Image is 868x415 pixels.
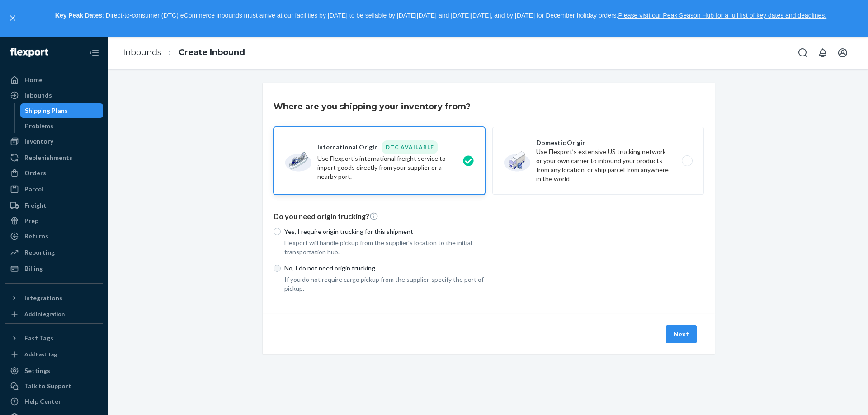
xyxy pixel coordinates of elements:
[5,182,103,196] a: Parcel
[8,14,17,23] button: close,
[10,48,48,57] img: Flexport logo
[284,227,485,236] p: Yes, I require origin trucking for this shipment
[284,275,485,293] p: If you do not require cargo pickup from the supplier, specify the port of pickup.
[274,228,281,235] input: Yes, I require origin trucking for this shipment
[24,201,47,210] div: Freight
[618,12,826,19] a: Please visit our Peak Season Hub for a full list of key dates and deadlines.
[116,39,252,66] ol: breadcrumbs
[5,166,103,180] a: Orders
[24,216,38,225] div: Prep
[814,44,832,62] button: Open notifications
[24,310,65,318] div: Add Integration
[794,44,812,62] button: Open Search Box
[24,397,61,406] div: Help Center
[24,264,43,273] div: Billing
[24,366,50,375] div: Settings
[274,265,281,272] input: No, I do not need origin trucking
[22,8,860,23] p: : Direct-to-consumer (DTC) eCommerce inbounds must arrive at our facilities by [DATE] to be sella...
[5,245,103,260] a: Reporting
[5,291,103,305] button: Integrations
[85,44,103,62] button: Close Navigation
[55,12,102,19] strong: Key Peak Dates
[24,248,55,257] div: Reporting
[5,73,103,87] a: Home
[24,334,53,343] div: Fast Tags
[20,6,38,14] span: Chat
[123,47,161,57] a: Inbounds
[24,382,71,391] div: Talk to Support
[5,394,103,409] a: Help Center
[20,103,104,118] a: Shipping Plans
[5,214,103,228] a: Prep
[24,294,62,303] div: Integrations
[24,168,46,177] div: Orders
[25,106,68,115] div: Shipping Plans
[20,119,104,133] a: Problems
[834,44,852,62] button: Open account menu
[5,331,103,345] button: Fast Tags
[25,121,53,131] div: Problems
[24,185,43,194] div: Parcel
[5,379,103,393] button: Talk to Support
[284,238,485,256] p: Flexport will handle pickup from the supplier's location to the initial transportation hub.
[274,211,704,222] p: Do you need origin trucking?
[24,91,52,100] div: Inbounds
[274,101,471,112] h3: Where are you shipping your inventory from?
[5,150,103,165] a: Replenishments
[666,325,697,343] button: Next
[24,137,53,146] div: Inventory
[24,232,48,241] div: Returns
[5,88,103,103] a: Inbounds
[179,47,245,57] a: Create Inbound
[284,264,485,273] p: No, I do not need origin trucking
[5,349,103,360] a: Add Fast Tag
[24,350,57,358] div: Add Fast Tag
[5,261,103,276] a: Billing
[24,75,42,84] div: Home
[5,134,103,149] a: Inventory
[5,229,103,243] a: Returns
[24,153,72,162] div: Replenishments
[5,198,103,213] a: Freight
[5,364,103,378] a: Settings
[5,309,103,320] a: Add Integration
